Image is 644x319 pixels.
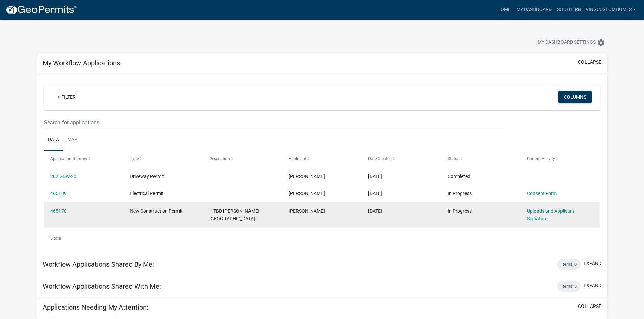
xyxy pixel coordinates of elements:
[578,303,601,310] button: collapse
[448,174,470,179] span: Completed
[538,38,596,47] span: My Dashboard Settings
[44,230,600,247] div: 3 total
[558,91,592,103] button: Columns
[43,303,148,311] h5: Applications Needing My Attention:
[578,59,601,66] button: collapse
[527,191,557,196] a: Consent Form
[557,259,581,270] div: Items: 0
[289,208,325,214] span: Bailey Smith
[448,156,459,161] span: Status
[368,156,392,161] span: Date Created
[362,151,441,167] datatable-header-cell: Date Created
[368,208,382,214] span: 08/18/2025
[63,129,81,151] a: Map
[554,3,639,16] a: SouthernLivingCustomHomes
[441,151,520,167] datatable-header-cell: Status
[520,151,600,167] datatable-header-cell: Current Activity
[448,208,472,214] span: In Progress
[50,191,67,196] a: 465189
[44,129,63,151] a: Data
[203,151,282,167] datatable-header-cell: Description
[130,208,183,214] span: New Construction Permit
[289,156,306,161] span: Applicant
[527,156,555,161] span: Current Activity
[123,151,203,167] datatable-header-cell: Type
[282,151,362,167] datatable-header-cell: Applicant
[209,208,259,221] span: | | TBD Cartledge Rd, Box Springs, Ga 31801
[130,174,164,179] span: Driveway Permit
[44,151,123,167] datatable-header-cell: Application Number
[289,174,325,179] span: Bailey Smith
[130,191,164,196] span: Electrical Permit
[495,3,514,16] a: Home
[368,191,382,196] span: 08/18/2025
[532,36,611,49] button: My Dashboard Settingssettings
[50,208,67,214] a: 465178
[43,282,161,290] h5: Workflow Applications Shared With Me:
[448,191,472,196] span: In Progress
[37,73,607,253] div: collapse
[597,38,605,47] i: settings
[557,281,581,292] div: Items: 0
[527,208,574,221] a: Uploads and Applicant Signature
[43,260,154,268] h5: Workflow Applications Shared By Me:
[43,59,122,67] h5: My Workflow Applications:
[583,282,601,289] button: expand
[44,115,505,129] input: Search for applications
[52,91,81,103] a: + Filter
[368,174,382,179] span: 08/22/2025
[209,156,230,161] span: Description
[50,174,76,179] a: 2025-DW-20
[514,3,554,16] a: My Dashboard
[130,156,139,161] span: Type
[289,191,325,196] span: Bailey Smith
[583,260,601,267] button: expand
[50,156,87,161] span: Application Number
